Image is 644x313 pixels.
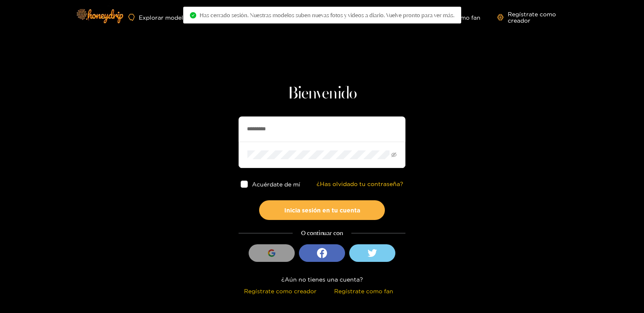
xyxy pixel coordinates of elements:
[190,12,196,18] span: círculo de control
[334,288,393,294] font: Regístrate como fan
[284,207,360,213] font: Inicia sesión en tu cuenta
[252,181,300,187] font: Acuérdate de mí
[508,11,556,23] font: Regístrate como creador
[317,181,403,187] font: ¿Has olvidado tu contraseña?
[391,152,397,158] span: invisible para los ojos
[301,229,343,237] font: O continuar con
[281,276,363,282] font: ¿Aún no tienes una cuenta?
[128,14,190,21] a: Explorar modelos
[288,85,357,102] font: Bienvenido
[139,14,190,21] font: Explorar modelos
[259,200,385,220] button: Inicia sesión en tu cuenta
[497,11,574,23] a: Regístrate como creador
[244,288,317,294] font: Regístrate como creador
[200,12,454,18] font: Has cerrado sesión. Nuestras modelos suben nuevas fotos y videos a diario. Vuelve pronto para ver...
